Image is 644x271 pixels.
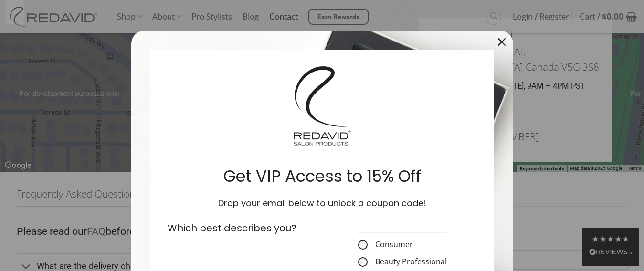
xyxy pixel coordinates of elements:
h3: Drop your email below to unlock a coupon code! [166,198,479,209]
input: Consumer [358,240,368,250]
label: Consumer [358,240,447,250]
fieldset: CustomerType field [358,221,447,267]
p: Which best describes you? [168,221,317,235]
button: Close [490,31,513,53]
input: Beauty Professional [358,257,368,267]
h2: Get VIP Access to 15% Off [166,166,479,187]
label: Beauty Professional [358,257,447,267]
svg: close icon [498,38,506,46]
